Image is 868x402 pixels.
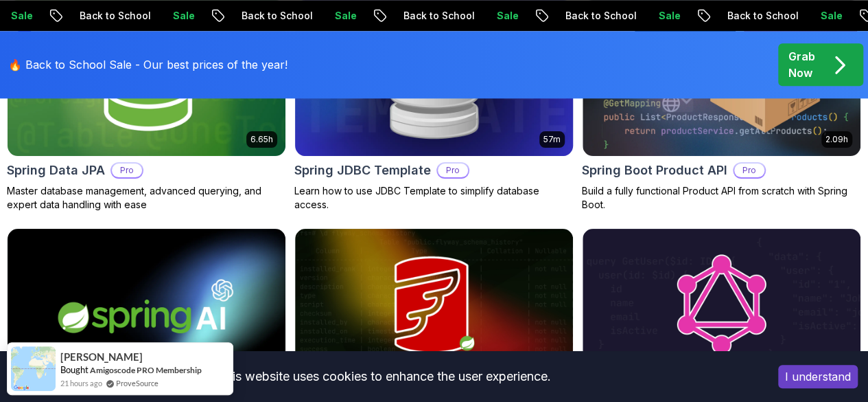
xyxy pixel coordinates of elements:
[778,365,858,388] button: Accept cookies
[554,9,647,23] p: Back to School
[230,9,323,23] p: Back to School
[250,134,273,145] p: 6.65h
[90,365,202,375] a: Amigoscode PRO Membership
[734,164,764,177] p: Pro
[294,161,431,180] h2: Spring JDBC Template
[60,377,102,389] span: 21 hours ago
[716,9,809,23] p: Back to School
[582,184,861,212] p: Build a fully functional Product API from scratch with Spring Boot.
[60,364,89,375] span: Bought
[825,134,848,145] p: 2.09h
[438,164,468,177] p: Pro
[647,9,691,23] p: Sale
[60,351,143,363] span: [PERSON_NAME]
[8,56,288,73] p: 🔥 Back to School Sale - Our best prices of the year!
[11,346,56,391] img: provesource social proof notification image
[543,134,561,145] p: 57m
[788,48,815,81] p: Grab Now
[294,184,574,212] p: Learn how to use JDBC Template to simplify database access.
[7,184,286,212] p: Master database management, advanced querying, and expert data handling with ease
[10,361,758,392] div: This website uses cookies to enhance the user experience.
[112,164,142,177] p: Pro
[161,9,205,23] p: Sale
[323,9,367,23] p: Sale
[582,161,727,180] h2: Spring Boot Product API
[8,229,285,385] img: Spring AI card
[392,9,485,23] p: Back to School
[116,377,159,389] a: ProveSource
[809,9,853,23] p: Sale
[295,229,573,385] img: Flyway and Spring Boot card
[68,9,161,23] p: Back to School
[7,161,105,180] h2: Spring Data JPA
[485,9,529,23] p: Sale
[583,229,860,385] img: Spring for GraphQL card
